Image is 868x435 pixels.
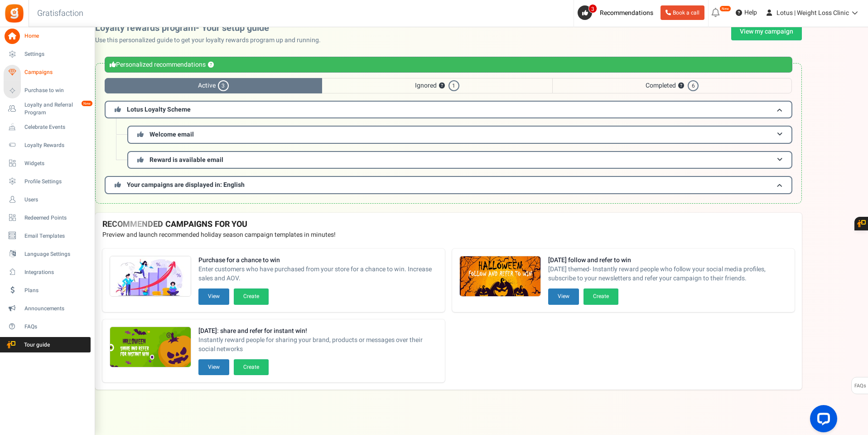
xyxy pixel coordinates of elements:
[742,8,757,17] span: Help
[198,327,438,336] strong: [DATE]: share and refer for instant win!
[731,23,802,40] a: View my campaign
[439,83,445,89] button: ?
[102,230,795,239] p: Preview and launch recommended holiday season campaign templates in minutes!
[95,23,328,33] h2: Loyalty rewards program- Your setup guide
[127,105,191,114] span: Lotus Loyalty Scheme
[24,214,88,222] span: Redeemed Points
[198,256,438,265] strong: Purchase for a chance to win
[4,3,24,24] img: Gratisfaction
[322,78,552,93] span: Ignored
[218,80,229,91] span: 3
[4,319,91,334] a: FAQs
[600,8,653,18] span: Recommendations
[24,87,88,94] span: Purchase to win
[24,123,88,131] span: Celebrate Events
[588,4,597,13] span: 3
[4,29,91,44] a: Home
[4,228,91,244] a: Email Templates
[24,142,88,149] span: Loyalty Rewards
[548,256,787,265] strong: [DATE] follow and refer to win
[776,8,849,18] span: Lotus | Weight Loss Clinic
[234,288,269,304] button: Create
[24,323,88,331] span: FAQs
[552,78,792,93] span: Completed
[24,101,91,117] span: Loyalty and Referral Program
[688,80,699,91] span: 6
[208,62,214,68] button: ?
[24,196,88,204] span: Users
[102,220,795,229] h4: RECOMMENDED CAMPAIGNS FOR YOU
[548,265,787,283] span: [DATE] themed- Instantly reward people who follow your social media profiles, subscribe to your n...
[548,288,579,304] button: View
[198,359,229,375] button: View
[24,160,88,167] span: Widgets
[854,377,866,395] span: FAQs
[149,155,223,165] span: Reward is available email
[4,101,91,117] a: Loyalty and Referral Program New
[27,5,93,23] h3: Gratisfaction
[678,83,684,89] button: ?
[127,180,245,190] span: Your campaigns are displayed in: English
[4,83,91,98] a: Purchase to win
[24,50,88,58] span: Settings
[198,336,438,354] span: Instantly reward people for sharing your brand, products or messages over their social networks
[24,178,88,186] span: Profile Settings
[110,327,191,368] img: Recommended Campaigns
[24,305,88,313] span: Announcements
[198,265,438,283] span: Enter customers who have purchased from your store for a chance to win. Increase sales and AOV.
[24,250,88,258] span: Language Settings
[719,5,731,12] em: New
[24,269,88,276] span: Integrations
[4,283,91,298] a: Plans
[4,192,91,207] a: Users
[578,5,657,20] a: 3 Recommendations
[4,137,91,153] a: Loyalty Rewards
[4,246,91,262] a: Language Settings
[4,47,91,62] a: Settings
[81,100,93,107] em: New
[448,80,459,91] span: 1
[105,57,792,73] div: Personalized recommendations
[4,174,91,189] a: Profile Settings
[24,232,88,240] span: Email Templates
[24,32,88,40] span: Home
[661,5,704,20] a: Book a call
[110,256,191,297] img: Recommended Campaigns
[4,301,91,316] a: Announcements
[198,288,229,304] button: View
[95,36,328,45] p: Use this personalized guide to get your loyalty rewards program up and running.
[105,78,322,93] span: Active
[234,359,269,375] button: Create
[24,68,88,76] span: Campaigns
[4,264,91,280] a: Integrations
[583,288,618,304] button: Create
[4,210,91,225] a: Redeemed Points
[24,287,88,294] span: Plans
[4,119,91,135] a: Celebrate Events
[732,5,761,20] a: Help
[4,65,91,80] a: Campaigns
[460,256,540,297] img: Recommended Campaigns
[149,130,194,139] span: Welcome email
[4,156,91,171] a: Widgets
[4,341,68,349] span: Tour guide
